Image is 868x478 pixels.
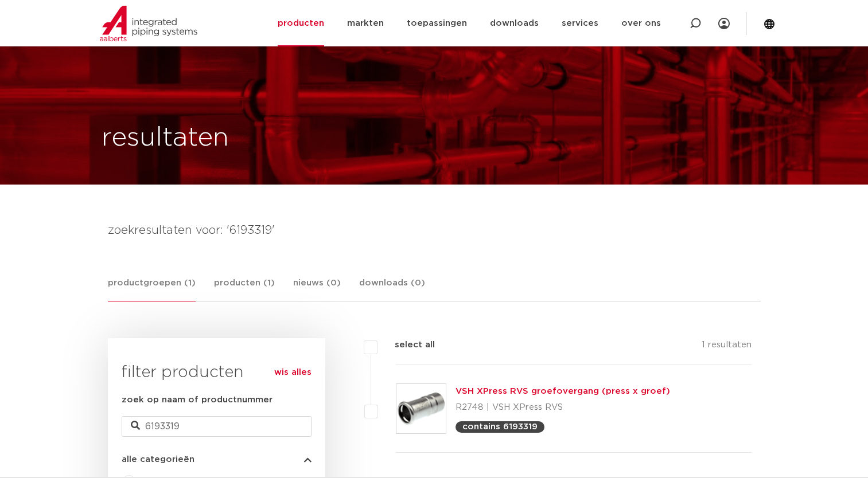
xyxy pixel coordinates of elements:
a: downloads (0) [359,276,425,301]
p: R2748 | VSH XPress RVS [456,398,670,417]
label: select all [377,338,435,352]
p: contains 6193319 [462,422,538,431]
span: alle categorieën [122,455,194,464]
a: nieuws (0) [293,276,341,301]
h3: filter producten [122,361,312,384]
label: zoek op naam of productnummer [122,393,273,407]
img: Thumbnail for VSH XPress RVS groefovergang (press x groef) [396,384,446,433]
a: wis alles [274,366,312,379]
h4: zoekresultaten voor: '6193319' [108,221,761,240]
a: VSH XPress RVS groefovergang (press x groef) [456,387,670,395]
a: producten (1) [214,276,275,301]
button: alle categorieën [122,455,312,464]
h1: resultaten [102,120,229,156]
p: 1 resultaten [702,338,752,356]
a: productgroepen (1) [108,276,196,301]
input: zoeken [122,416,312,437]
